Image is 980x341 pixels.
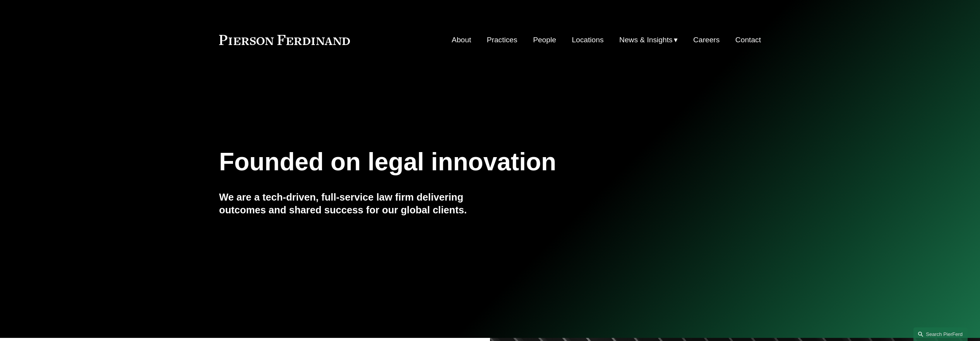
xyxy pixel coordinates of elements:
[219,191,490,216] h4: We are a tech-driven, full-service law firm delivering outcomes and shared success for our global...
[487,33,517,47] a: Practices
[452,33,471,47] a: About
[619,33,678,47] a: folder dropdown
[572,33,603,47] a: Locations
[693,33,720,47] a: Careers
[735,33,761,47] a: Contact
[533,33,556,47] a: People
[219,148,671,176] h1: Founded on legal innovation
[619,33,673,47] span: News & Insights
[913,327,968,341] a: Search this site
